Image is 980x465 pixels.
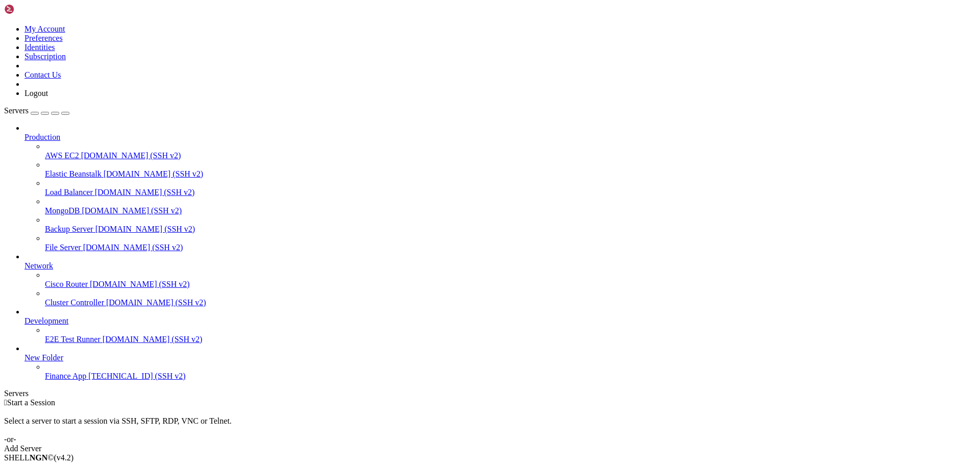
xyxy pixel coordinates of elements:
[81,151,181,160] span: [DOMAIN_NAME] (SSH v2)
[24,133,976,142] a: Production
[45,280,976,289] a: Cisco Router [DOMAIN_NAME] (SSH v2)
[45,160,976,179] li: Elastic Beanstalk [DOMAIN_NAME] (SSH v2)
[7,398,55,407] span: Start a Session
[24,316,68,325] span: Development
[45,243,81,252] span: File Server
[4,389,976,398] div: Servers
[106,298,206,307] span: [DOMAIN_NAME] (SSH v2)
[4,106,29,115] span: Servers
[45,234,976,252] li: File Server [DOMAIN_NAME] (SSH v2)
[45,188,976,197] a: Load Balancer [DOMAIN_NAME] (SSH v2)
[24,52,66,61] a: Subscription
[90,280,190,288] span: [DOMAIN_NAME] (SSH v2)
[45,225,93,233] span: Backup Server
[4,398,7,407] span: 
[24,261,976,271] a: Network
[45,225,976,234] a: Backup Server [DOMAIN_NAME] (SSH v2)
[45,197,976,215] li: MongoDB [DOMAIN_NAME] (SSH v2)
[45,326,976,344] li: E2E Test Runner [DOMAIN_NAME] (SSH v2)
[88,372,185,380] span: [TECHNICAL_ID] (SSH v2)
[45,335,101,344] span: E2E Test Runner
[45,271,976,289] li: Cisco Router [DOMAIN_NAME] (SSH v2)
[24,34,63,42] a: Preferences
[24,124,976,252] li: Production
[4,407,976,444] div: Select a server to start a session via SSH, SFTP, RDP, VNC or Telnet. -or-
[45,206,976,215] a: MongoDB [DOMAIN_NAME] (SSH v2)
[45,215,976,234] li: Backup Server [DOMAIN_NAME] (SSH v2)
[45,280,88,288] span: Cisco Router
[24,133,60,141] span: Production
[83,243,183,252] span: [DOMAIN_NAME] (SSH v2)
[45,169,102,178] span: Elastic Beanstalk
[45,372,86,380] span: Finance App
[45,298,976,307] a: Cluster Controller [DOMAIN_NAME] (SSH v2)
[24,316,976,326] a: Development
[45,372,976,381] a: Finance App [TECHNICAL_ID] (SSH v2)
[24,25,65,33] a: My Account
[24,70,61,79] a: Contact Us
[24,89,48,97] a: Logout
[24,307,976,344] li: Development
[82,206,182,215] span: [DOMAIN_NAME] (SSH v2)
[45,362,976,381] li: Finance App [TECHNICAL_ID] (SSH v2)
[45,335,976,344] a: E2E Test Runner [DOMAIN_NAME] (SSH v2)
[45,243,976,252] a: File Server [DOMAIN_NAME] (SSH v2)
[4,4,63,14] img: Shellngn
[54,453,74,462] span: 4.2.0
[45,151,976,160] a: AWS EC2 [DOMAIN_NAME] (SSH v2)
[24,261,53,270] span: Network
[4,453,73,462] span: SHELL ©
[24,353,976,362] a: New Folder
[95,188,195,197] span: [DOMAIN_NAME] (SSH v2)
[45,206,80,215] span: MongoDB
[103,335,203,344] span: [DOMAIN_NAME] (SSH v2)
[4,106,69,115] a: Servers
[45,169,976,179] a: Elastic Beanstalk [DOMAIN_NAME] (SSH v2)
[45,151,79,160] span: AWS EC2
[45,179,976,197] li: Load Balancer [DOMAIN_NAME] (SSH v2)
[45,142,976,160] li: AWS EC2 [DOMAIN_NAME] (SSH v2)
[95,225,195,233] span: [DOMAIN_NAME] (SSH v2)
[104,169,204,178] span: [DOMAIN_NAME] (SSH v2)
[30,453,48,462] b: NGN
[45,289,976,307] li: Cluster Controller [DOMAIN_NAME] (SSH v2)
[4,444,976,453] div: Add Server
[24,353,63,362] span: New Folder
[24,252,976,307] li: Network
[45,188,93,197] span: Load Balancer
[24,344,976,381] li: New Folder
[24,43,55,52] a: Identities
[45,298,104,307] span: Cluster Controller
